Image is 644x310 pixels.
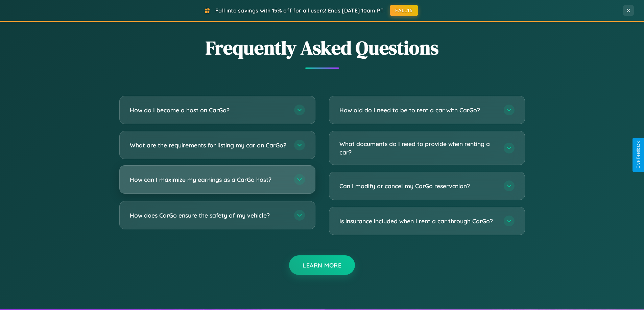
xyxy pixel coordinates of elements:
[130,211,287,220] h3: How does CarGo ensure the safety of my vehicle?
[130,106,287,114] h3: How do I become a host on CarGo?
[636,141,641,169] div: Give Feedback
[339,140,497,156] h3: What documents do I need to provide when renting a car?
[119,35,525,61] h2: Frequently Asked Questions
[339,106,497,114] h3: How old do I need to be to rent a car with CarGo?
[130,141,287,149] h3: What are the requirements for listing my car on CarGo?
[339,217,497,225] h3: Is insurance included when I rent a car through CarGo?
[339,182,497,190] h3: Can I modify or cancel my CarGo reservation?
[289,255,355,275] button: Learn More
[130,175,287,184] h3: How can I maximize my earnings as a CarGo host?
[215,7,385,14] span: Fall into savings with 15% off for all users! Ends [DATE] 10am PT.
[390,5,418,16] button: FALL15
